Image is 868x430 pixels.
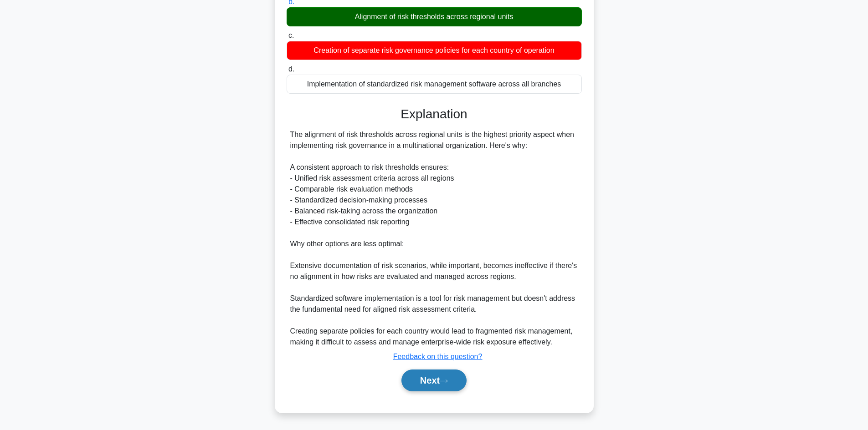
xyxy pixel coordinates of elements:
div: Implementation of standardized risk management software across all branches [287,75,582,94]
span: c. [288,31,294,39]
h3: Explanation [292,106,576,122]
div: Creation of separate risk governance policies for each country of operation [287,41,582,60]
span: d. [288,65,294,73]
div: Alignment of risk thresholds across regional units [287,7,582,26]
a: Feedback on this question? [393,353,483,360]
button: Next [401,369,467,391]
div: The alignment of risk thresholds across regional units is the highest priority aspect when implem... [290,129,578,348]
